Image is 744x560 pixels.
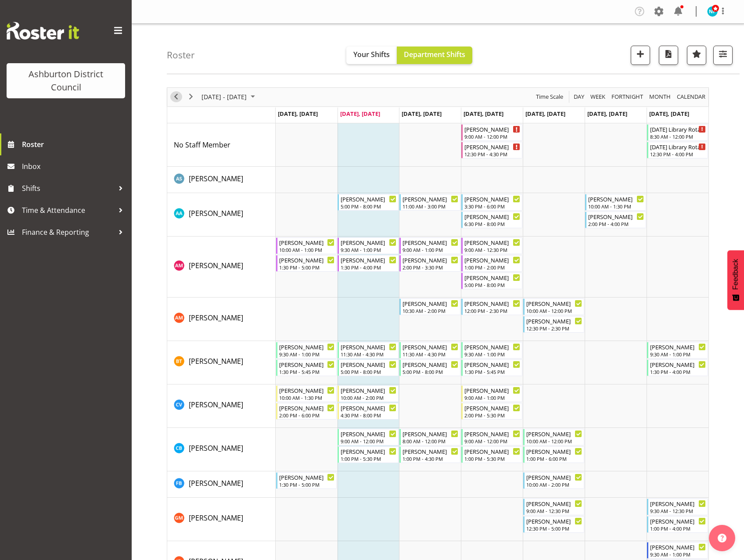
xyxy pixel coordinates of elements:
[279,403,335,412] div: [PERSON_NAME]
[399,429,460,445] div: Celeste Bennett"s event - Celeste Bennett Begin From Wednesday, October 1, 2025 at 8:00:00 AM GMT...
[279,360,335,369] div: [PERSON_NAME]
[403,342,458,351] div: [PERSON_NAME]
[279,238,335,247] div: [PERSON_NAME]
[464,203,520,210] div: 3:30 PM - 6:00 PM
[535,91,565,102] button: Time Scale
[526,307,582,314] div: 10:00 AM - 12:00 PM
[338,446,399,463] div: Celeste Bennett"s event - Celeste Bennett Begin From Tuesday, September 30, 2025 at 1:00:00 PM GM...
[341,342,396,351] div: [PERSON_NAME]
[526,481,582,488] div: 10:00 AM - 2:00 PM
[338,403,399,420] div: Carla Verberne"s event - Carla Verberne Begin From Tuesday, September 30, 2025 at 4:30:00 PM GMT+...
[279,342,335,351] div: [PERSON_NAME]
[461,142,522,158] div: No Staff Member"s event - Phoebe Wang Begin From Thursday, October 2, 2025 at 12:30:00 PM GMT+13:...
[279,351,335,358] div: 9:30 AM - 1:00 PM
[341,447,396,456] div: [PERSON_NAME]
[167,298,276,341] td: Anthea Moore resource
[535,91,564,102] span: Time Scale
[189,312,243,323] a: [PERSON_NAME]
[167,50,195,60] h4: Roster
[341,264,396,271] div: 1:30 PM - 4:00 PM
[461,124,522,141] div: No Staff Member"s event - Phoebe Wang Begin From Thursday, October 2, 2025 at 9:00:00 AM GMT+13:0...
[585,194,646,211] div: Amanda Ackroyd"s event - Amanda Ackroyd Begin From Saturday, October 4, 2025 at 10:00:00 AM GMT+1...
[189,443,243,453] a: [PERSON_NAME]
[276,403,337,420] div: Carla Verberne"s event - Carla Verberne Begin From Monday, September 29, 2025 at 2:00:00 PM GMT+1...
[276,359,337,376] div: Ben Tomassetti"s event - Ben Tomassetti Begin From Monday, September 29, 2025 at 1:30:00 PM GMT+1...
[461,429,522,445] div: Celeste Bennett"s event - Celeste Bennett Begin From Thursday, October 2, 2025 at 9:00:00 AM GMT+...
[189,356,243,366] span: [PERSON_NAME]
[399,255,460,272] div: Anna Mattson"s event - Anna Mattson Begin From Wednesday, October 1, 2025 at 2:00:00 PM GMT+13:00...
[648,91,672,102] span: Month
[399,446,460,463] div: Celeste Bennett"s event - Celeste Bennett Begin From Wednesday, October 1, 2025 at 1:00:00 PM GMT...
[589,91,606,102] span: Week
[649,110,689,118] span: [DATE], [DATE]
[167,123,276,167] td: No Staff Member resource
[404,50,465,59] span: Department Shifts
[15,68,116,94] div: Ashburton District Council
[464,238,520,247] div: [PERSON_NAME]
[526,447,582,456] div: [PERSON_NAME]
[523,499,584,515] div: Gabriela Marilla"s event - Gabriella Marilla Begin From Friday, October 3, 2025 at 9:00:00 AM GMT...
[523,472,584,489] div: Feturi Brown"s event - Feturi Brown Begin From Friday, October 3, 2025 at 10:00:00 AM GMT+13:00 E...
[189,260,243,271] a: [PERSON_NAME]
[464,307,520,314] div: 12:00 PM - 2:30 PM
[276,342,337,359] div: Ben Tomassetti"s event - Ben Tomassetti Begin From Monday, September 29, 2025 at 9:30:00 AM GMT+1...
[338,342,399,359] div: Ben Tomassetti"s event - Ben Tomassetti Begin From Tuesday, September 30, 2025 at 11:30:00 AM GMT...
[647,359,708,376] div: Ben Tomassetti"s event - Ben Tomassetti Begin From Sunday, October 5, 2025 at 1:30:00 PM GMT+13:0...
[276,385,337,402] div: Carla Verberne"s event - Carla Verberne Begin From Monday, September 29, 2025 at 10:00:00 AM GMT+...
[183,88,198,106] div: next period
[650,360,706,369] div: [PERSON_NAME]
[650,133,706,140] div: 8:30 AM - 12:00 PM
[464,438,520,445] div: 9:00 AM - 12:00 PM
[189,173,243,184] a: [PERSON_NAME]
[464,394,520,401] div: 9:00 AM - 1:00 PM
[341,368,396,375] div: 5:00 PM - 8:00 PM
[279,473,335,481] div: [PERSON_NAME]
[526,455,582,462] div: 1:00 PM - 6:00 PM
[189,313,243,323] span: [PERSON_NAME]
[341,351,396,358] div: 11:30 AM - 4:30 PM
[464,429,520,438] div: [PERSON_NAME]
[403,438,458,445] div: 8:00 AM - 12:00 PM
[189,399,243,410] a: [PERSON_NAME]
[464,151,520,158] div: 12:30 PM - 4:30 PM
[7,22,79,39] img: Rosterit website logo
[189,208,243,219] a: [PERSON_NAME]
[676,91,707,102] button: Month
[22,204,114,217] span: Time & Attendance
[650,551,706,558] div: 9:30 AM - 1:00 PM
[650,125,706,133] div: [DATE] Library Rotation
[402,110,442,118] span: [DATE], [DATE]
[22,182,114,195] span: Shifts
[650,499,706,508] div: [PERSON_NAME]
[341,429,396,438] div: [PERSON_NAME]
[461,403,522,420] div: Carla Verberne"s event - Carla Verberne Begin From Thursday, October 2, 2025 at 2:00:00 PM GMT+13...
[585,212,646,228] div: Amanda Ackroyd"s event - Amanda Ackroyd Begin From Saturday, October 4, 2025 at 2:00:00 PM GMT+13...
[650,142,706,151] div: [DATE] Library Rotation
[167,193,276,237] td: Amanda Ackroyd resource
[403,307,458,314] div: 10:30 AM - 2:00 PM
[647,142,708,158] div: No Staff Member"s event - Sunday Library Rotation Begin From Sunday, October 5, 2025 at 12:30:00 ...
[523,446,584,463] div: Celeste Bennett"s event - Celeste Bennett Begin From Friday, October 3, 2025 at 1:00:00 PM GMT+13...
[338,385,399,402] div: Carla Verberne"s event - Carla Verberne Begin From Tuesday, September 30, 2025 at 10:00:00 AM GMT...
[523,516,584,533] div: Gabriela Marilla"s event - Gabriella Marilla Begin From Friday, October 3, 2025 at 12:30:00 PM GM...
[403,203,458,210] div: 11:00 AM - 3:00 PM
[464,412,520,419] div: 2:00 PM - 5:30 PM
[461,237,522,254] div: Anna Mattson"s event - Anna Mattson Begin From Thursday, October 2, 2025 at 9:00:00 AM GMT+13:00 ...
[276,255,337,272] div: Anna Mattson"s event - Anna Mattson Begin From Monday, September 29, 2025 at 1:30:00 PM GMT+13:00...
[189,400,243,409] span: [PERSON_NAME]
[526,517,582,525] div: [PERSON_NAME]
[523,298,584,315] div: Anthea Moore"s event - Anthea Moore Begin From Friday, October 3, 2025 at 10:00:00 AM GMT+13:00 E...
[647,342,708,359] div: Ben Tomassetti"s event - Ben Tomassetti Begin From Sunday, October 5, 2025 at 9:30:00 AM GMT+13:0...
[341,255,396,264] div: [PERSON_NAME]
[167,384,276,428] td: Carla Verberne resource
[464,403,520,412] div: [PERSON_NAME]
[464,212,520,221] div: [PERSON_NAME]
[676,91,706,102] span: calendar
[341,412,396,419] div: 4:30 PM - 8:00 PM
[189,513,243,523] a: [PERSON_NAME]
[464,110,503,118] span: [DATE], [DATE]
[650,368,706,375] div: 1:30 PM - 4:00 PM
[461,273,522,289] div: Anna Mattson"s event - Anna Mattson Begin From Thursday, October 2, 2025 at 5:00:00 PM GMT+13:00 ...
[338,194,399,211] div: Amanda Ackroyd"s event - Amanda Ackroyd Begin From Tuesday, September 30, 2025 at 5:00:00 PM GMT+...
